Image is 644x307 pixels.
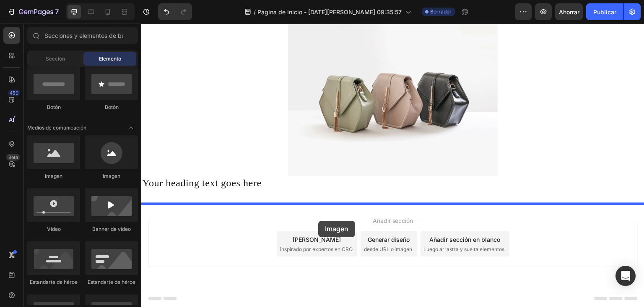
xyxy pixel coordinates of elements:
[430,8,452,15] font: Borrador
[45,173,62,179] font: Imagen
[615,266,636,286] div: Abrir Intercom Messenger
[47,226,61,232] font: Video
[8,154,18,160] font: Beta
[55,8,59,16] font: 7
[555,3,583,20] button: Ahorrar
[257,8,402,16] font: Página de inicio - [DATE][PERSON_NAME] 09:35:57
[103,173,120,179] font: Imagen
[105,104,119,110] font: Botón
[88,279,135,285] font: Estandarte de héroe
[27,27,138,44] input: Secciones y elementos de búsqueda
[158,3,192,20] div: Deshacer/Rehacer
[125,121,138,135] span: Abrir con palanca
[27,124,86,131] font: Medios de comunicación
[46,56,65,62] font: Sección
[3,3,62,20] button: 7
[92,226,131,232] font: Banner de vídeo
[254,8,256,16] font: /
[47,104,61,110] font: Botón
[10,90,18,96] font: 450
[141,24,644,307] iframe: Área de diseño
[30,279,78,285] font: Estandarte de héroe
[559,8,579,16] font: Ahorrar
[593,8,616,16] font: Publicar
[99,56,121,62] font: Elemento
[586,3,623,20] button: Publicar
